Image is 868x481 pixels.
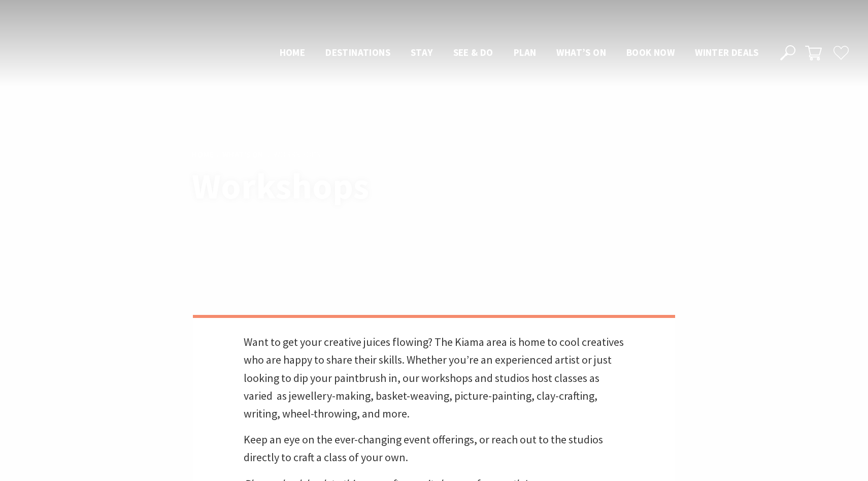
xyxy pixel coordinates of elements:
[270,45,769,61] nav: Main Menu
[192,149,214,161] a: Home
[556,46,606,58] span: What’s On
[514,46,537,58] span: Plan
[192,167,479,206] h1: Workshops
[244,333,624,423] p: Want to get your creative juices flowing? The Kiama area is home to cool creatives who are happy ...
[244,431,624,466] p: Keep an eye on the ever-changing event offerings, or reach out to the studios directly to craft a...
[280,46,306,58] span: Home
[695,46,758,58] span: Winter Deals
[453,46,493,58] span: See & Do
[325,46,390,58] span: Destinations
[411,46,433,58] span: Stay
[626,46,675,58] span: Book now
[222,149,263,161] a: What’s On
[274,148,320,162] li: Workshops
